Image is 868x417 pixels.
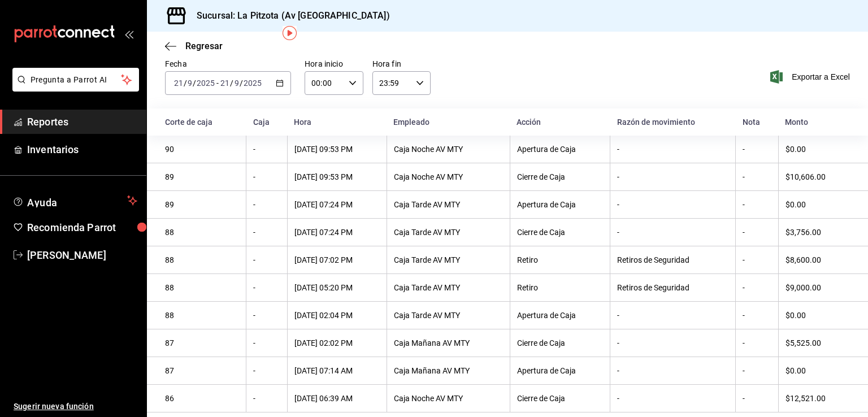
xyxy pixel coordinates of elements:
[617,228,728,237] div: -
[253,118,281,127] div: Caja
[216,79,219,88] span: -
[394,394,503,403] div: Caja Noche AV MTY
[165,200,239,209] div: 89
[305,60,363,68] label: Hora inicio
[165,60,291,68] label: Fecha
[617,394,728,403] div: -
[230,79,233,88] span: /
[165,311,239,320] div: 88
[617,200,728,209] div: -
[253,200,280,209] div: -
[372,60,431,68] label: Hora fin
[743,172,771,181] div: -
[617,118,729,127] div: Razón de movimiento
[165,394,239,403] div: 86
[743,338,771,347] div: -
[394,200,503,209] div: Caja Tarde AV MTY
[294,366,380,375] div: [DATE] 07:14 AM
[617,172,728,181] div: -
[394,172,503,181] div: Caja Noche AV MTY
[743,228,771,237] div: -
[785,228,850,237] div: $3,756.00
[27,247,137,263] span: [PERSON_NAME]
[517,283,603,292] div: Retiro
[517,118,603,127] div: Acción
[617,145,728,154] div: -
[14,401,137,412] span: Sugerir nueva función
[124,29,133,38] button: open_drawer_menu
[517,338,603,347] div: Cierre de Caja
[294,200,380,209] div: [DATE] 07:24 PM
[165,366,239,375] div: 87
[294,228,380,237] div: [DATE] 07:24 PM
[31,74,121,86] span: Pregunta a Parrot AI
[253,228,280,237] div: -
[517,394,603,403] div: Cierre de Caja
[240,79,243,88] span: /
[617,311,728,320] div: -
[193,79,196,88] span: /
[617,366,728,375] div: -
[743,200,771,209] div: -
[743,283,771,292] div: -
[772,70,850,84] button: Exportar a Excel
[517,145,603,154] div: Apertura de Caja
[185,41,223,51] span: Regresar
[394,311,503,320] div: Caja Tarde AV MTY
[743,145,771,154] div: -
[8,82,139,94] a: Pregunta a Parrot AI
[294,311,380,320] div: [DATE] 02:04 PM
[253,255,280,264] div: -
[196,79,215,88] input: ----
[785,283,850,292] div: $9,000.00
[220,79,230,88] input: --
[785,255,850,264] div: $8,600.00
[294,255,380,264] div: [DATE] 07:02 PM
[394,145,503,154] div: Caja Noche AV MTY
[617,255,728,264] div: Retiros de Seguridad
[165,338,239,347] div: 87
[253,338,280,347] div: -
[243,79,262,88] input: ----
[294,172,380,181] div: [DATE] 09:53 PM
[253,394,280,403] div: -
[253,172,280,181] div: -
[517,228,603,237] div: Cierre de Caja
[785,394,850,403] div: $12,521.00
[165,172,239,181] div: 89
[27,220,137,235] span: Recomienda Parrot
[27,142,137,157] span: Inventarios
[785,366,850,375] div: $0.00
[294,338,380,347] div: [DATE] 02:02 PM
[785,118,850,127] div: Monto
[27,194,123,207] span: Ayuda
[294,145,380,154] div: [DATE] 09:53 PM
[743,255,771,264] div: -
[294,283,380,292] div: [DATE] 05:20 PM
[517,200,603,209] div: Apertura de Caja
[394,228,503,237] div: Caja Tarde AV MTY
[743,394,771,403] div: -
[165,41,223,51] button: Regresar
[165,255,239,264] div: 88
[517,366,603,375] div: Apertura de Caja
[184,79,187,88] span: /
[785,338,850,347] div: $5,525.00
[394,338,503,347] div: Caja Mañana AV MTY
[394,366,503,375] div: Caja Mañana AV MTY
[187,79,193,88] input: --
[283,26,297,40] img: Tooltip marker
[294,394,380,403] div: [DATE] 06:39 AM
[294,118,380,127] div: Hora
[517,311,603,320] div: Apertura de Caja
[785,200,850,209] div: $0.00
[165,283,239,292] div: 88
[165,145,239,154] div: 90
[743,366,771,375] div: -
[785,311,850,320] div: $0.00
[253,311,280,320] div: -
[188,9,390,23] h3: Sucursal: La Pitzota (Av [GEOGRAPHIC_DATA])
[743,118,772,127] div: Nota
[394,255,503,264] div: Caja Tarde AV MTY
